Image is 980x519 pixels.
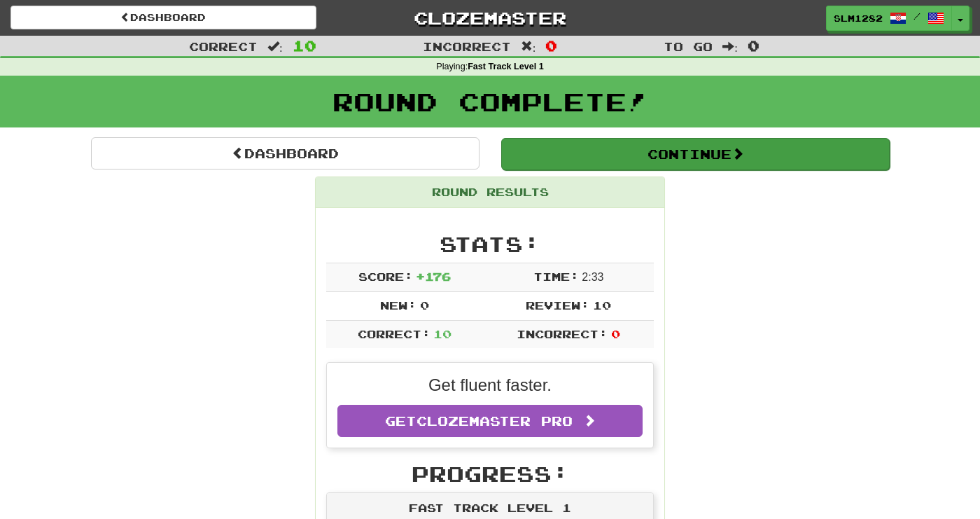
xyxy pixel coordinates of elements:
span: 0 [611,327,620,340]
a: slm1282 / [826,6,952,31]
span: To go [664,39,713,53]
h1: Round Complete! [5,88,975,116]
span: Incorrect: [517,327,608,340]
span: 10 [433,327,451,340]
span: Time: [533,270,579,283]
span: 10 [293,37,316,54]
span: + 176 [416,270,451,283]
span: New: [380,298,416,312]
span: Incorrect [423,39,511,53]
p: Get fluent faster. [337,373,643,397]
span: 10 [593,298,611,312]
a: GetClozemaster Pro [337,405,643,437]
span: Score: [358,270,413,283]
span: 0 [420,298,429,312]
span: Review: [526,298,589,312]
span: 0 [748,37,759,54]
span: : [521,41,536,53]
span: slm1282 [834,12,883,25]
h2: Progress: [326,462,654,485]
strong: Fast Track Level 1 [468,62,544,71]
span: Correct: [358,327,430,340]
span: : [267,41,283,53]
span: 0 [545,37,557,54]
div: Round Results [316,177,664,208]
button: Continue [501,138,890,170]
span: Clozemaster Pro [416,413,573,429]
span: Correct [189,39,258,53]
h2: Stats: [326,233,654,256]
span: : [722,41,738,53]
a: Clozemaster [337,6,643,30]
a: Dashboard [91,137,479,169]
span: / [913,11,920,21]
a: Dashboard [10,6,316,29]
span: 2 : 33 [582,271,603,283]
